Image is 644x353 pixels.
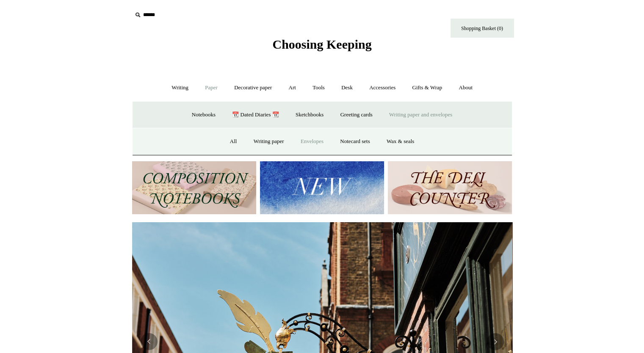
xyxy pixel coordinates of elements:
[224,104,286,126] a: 📆 Dated Diaries 📆
[272,44,371,50] a: Choosing Keeping
[184,104,223,126] a: Notebooks
[260,161,384,214] img: New.jpg__PID:f73bdf93-380a-4a35-bcfe-7823039498e1
[197,77,225,99] a: Paper
[305,77,332,99] a: Tools
[451,19,514,38] a: Shopping Basket (0)
[281,77,304,99] a: Art
[132,161,256,214] img: 202302 Composition ledgers.jpg__PID:69722ee6-fa44-49dd-a067-31375e5d54ec
[222,130,245,153] a: All
[404,77,450,99] a: Gifts & Wrap
[293,130,331,153] a: Envelopes
[487,333,504,350] button: Next
[272,37,371,51] span: Choosing Keeping
[246,130,292,153] a: Writing paper
[362,77,403,99] a: Accessories
[164,77,196,99] a: Writing
[334,77,360,99] a: Desk
[141,333,158,350] button: Previous
[332,130,377,153] a: Notecard sets
[288,104,331,126] a: Sketchbooks
[388,161,512,214] img: The Deli Counter
[451,77,480,99] a: About
[333,104,380,126] a: Greeting cards
[381,104,460,126] a: Writing paper and envelopes
[379,130,422,153] a: Wax & seals
[227,77,279,99] a: Decorative paper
